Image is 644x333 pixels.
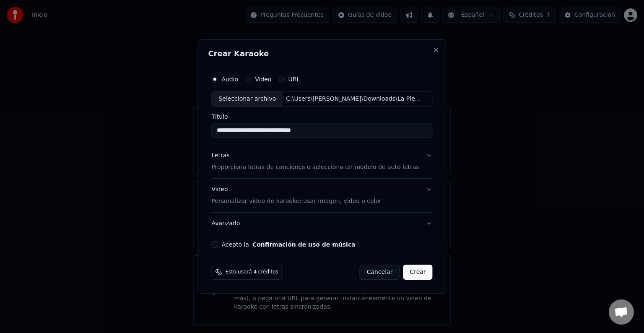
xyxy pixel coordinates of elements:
label: URL [288,76,300,82]
button: Crear [403,265,432,280]
div: Letras [211,151,229,160]
div: Seleccionar archivo [212,91,283,107]
div: Video [211,185,381,206]
h2: Crear Karaoke [208,50,436,57]
button: Cancelar [360,265,400,280]
button: VideoPersonalizar video de karaoke: usar imagen, video o color [211,179,432,212]
p: Personalizar video de karaoke: usar imagen, video o color [211,197,381,206]
div: C:\Users\[PERSON_NAME]\Downloads\La Plena - W Sound 05 - W Sound (2).mp3 [283,95,425,103]
button: LetrasProporciona letras de canciones o selecciona un modelo de auto letras [211,145,432,178]
label: Video [255,76,271,82]
button: Acepto la [252,242,356,247]
label: Acepto la [221,242,355,247]
label: Título [211,114,432,120]
label: Audio [221,76,238,82]
button: Avanzado [211,213,432,234]
span: Esto usará 4 créditos [225,269,278,276]
p: Proporciona letras de canciones o selecciona un modelo de auto letras [211,163,419,172]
